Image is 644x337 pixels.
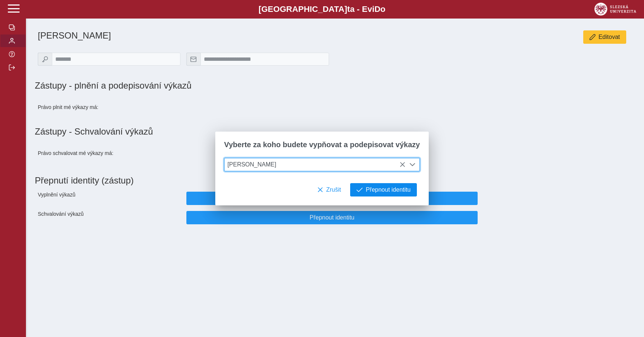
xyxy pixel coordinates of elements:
[186,211,478,224] button: Přepnout identitu
[583,30,626,44] button: Editovat
[224,141,420,149] span: Vyberte za koho budete vypňovat a podepisovat výkazy
[193,195,471,202] span: Přepnout identitu
[193,214,471,221] span: Přepnout identitu
[594,3,636,16] img: logo_web_su.png
[35,189,183,208] div: Vyplnění výkazů
[35,97,183,118] div: Právo plnit mé výkazy má:
[38,30,428,41] h1: [PERSON_NAME]
[350,183,417,196] button: Přepnout identitu
[35,172,629,189] h1: Přepnutí identity (zástup)
[35,208,183,227] div: Schvalování výkazů
[225,158,406,171] span: [PERSON_NAME]
[347,4,350,14] span: t
[35,80,428,91] h1: Zástupy - plnění a podepisování výkazů
[311,183,347,196] button: Zrušit
[366,186,411,193] span: Přepnout identitu
[598,34,620,40] span: Editovat
[374,4,380,14] span: D
[35,143,183,163] div: Právo schvalovat mé výkazy má:
[381,4,386,14] span: o
[326,186,341,193] span: Zrušit
[35,126,635,137] h1: Zástupy - Schvalování výkazů
[22,4,622,14] b: [GEOGRAPHIC_DATA] a - Evi
[186,192,478,205] button: Přepnout identitu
